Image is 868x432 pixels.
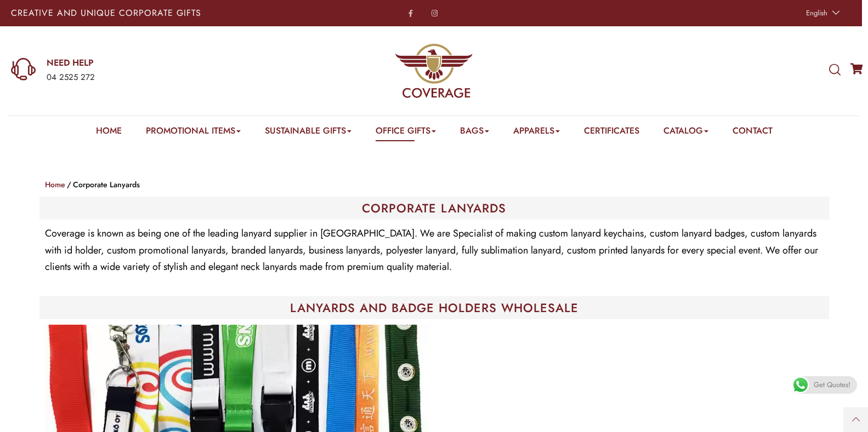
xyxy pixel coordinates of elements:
h1: CORPORATE LANYARDS​ [45,202,824,214]
a: Apparels [513,124,560,141]
a: Home [45,179,65,190]
div: 04 2525 272 [47,71,284,85]
p: Creative and Unique Corporate Gifts [11,9,342,18]
a: Contact [733,124,773,141]
p: Coverage is known as being one of the leading lanyard supplier in [GEOGRAPHIC_DATA]. We are Speci... [45,225,824,276]
a: Sustainable Gifts [265,124,351,141]
a: NEED HELP [47,57,284,69]
span: English [806,8,827,18]
a: Catalog [663,124,708,141]
li: Corporate Lanyards [65,178,140,191]
a: Promotional Items [146,124,241,141]
span: Get Quotes! [814,376,850,394]
a: Office Gifts [376,124,436,141]
h1: LANYARDS AND BADGE HOLDERS WHOLESALE​ [45,302,824,314]
a: Certificates [584,124,639,141]
a: English [801,5,843,21]
a: Home [96,124,122,141]
a: Bags [460,124,489,141]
